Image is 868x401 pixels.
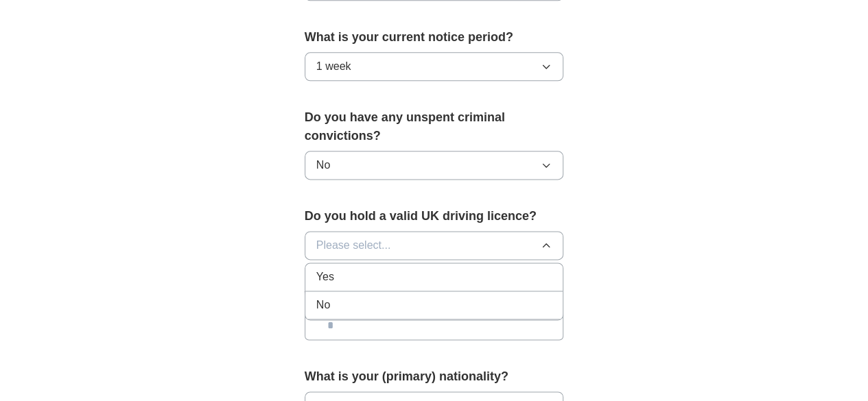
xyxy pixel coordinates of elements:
[305,151,564,180] button: No
[305,28,564,47] label: What is your current notice period?
[316,58,351,75] span: 1 week
[305,108,564,145] label: Do you have any unspent criminal convictions?
[305,231,564,260] button: Please select...
[305,367,564,386] label: What is your (primary) nationality?
[316,269,334,285] span: Yes
[316,157,330,173] span: No
[305,207,564,226] label: Do you hold a valid UK driving licence?
[316,297,330,313] span: No
[316,237,391,254] span: Please select...
[305,52,564,81] button: 1 week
